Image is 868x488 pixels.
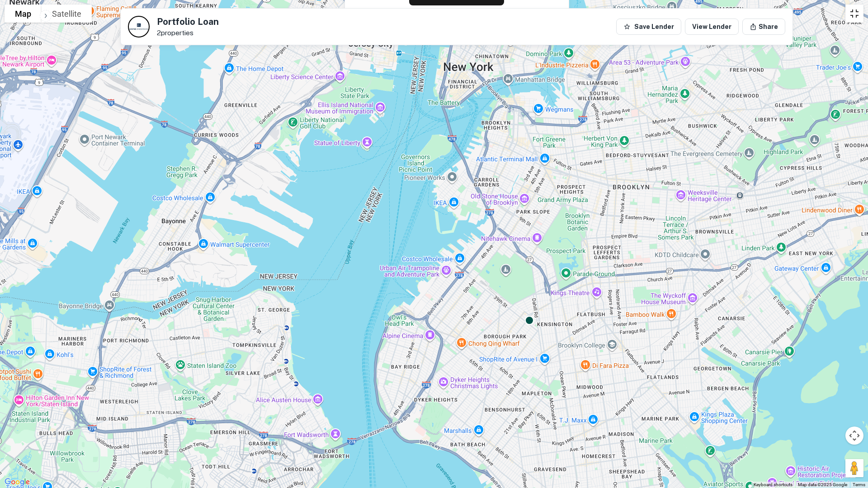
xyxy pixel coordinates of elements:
iframe: Chat Widget [823,416,868,459]
button: Share [742,19,785,35]
button: Save Lender [616,19,681,35]
a: View Lender [685,19,739,35]
p: 2 properties [157,29,219,37]
button: Keyboard shortcuts [754,482,793,488]
h5: Portfolio Loan [157,17,219,26]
